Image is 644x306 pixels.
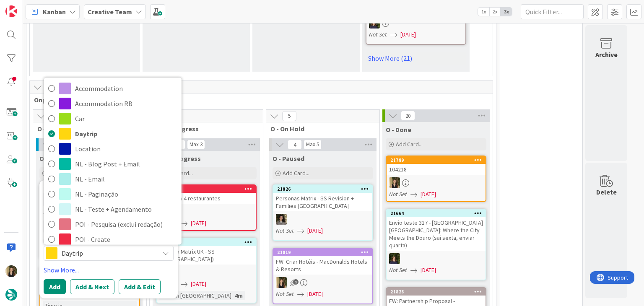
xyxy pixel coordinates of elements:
[119,279,161,294] button: Add & Edit
[5,5,17,17] img: Visit kanbanzone.com
[273,214,372,225] div: MS
[34,96,482,104] span: Ongoing
[386,156,486,202] a: 21789104218SPNot Set[DATE]
[389,190,407,198] i: Not Set
[421,266,436,275] span: [DATE]
[596,187,617,197] div: Delete
[43,7,66,17] span: Kanban
[159,291,231,300] div: Time in [GEOGRAPHIC_DATA]
[273,256,372,275] div: FW: Criar Hotéis - MacDonalds Hotels & Resorts
[273,193,372,211] div: Personas Matrix - SS Revision + Families [GEOGRAPHIC_DATA]
[282,111,296,121] span: 5
[75,173,177,186] span: NL - Email
[157,267,256,278] div: BC
[293,279,299,285] span: 1
[386,209,486,280] a: 21664Envio teste 317 - [GEOGRAPHIC_DATA] [GEOGRAPHIC_DATA]: Where the City Meets the Douro (sai s...
[5,289,17,301] img: avatar
[387,156,486,164] div: 21789
[190,143,203,147] div: Max 3
[156,184,257,231] a: 21831Pesquisa 4 restaurantesSPNot Set[DATE]
[191,280,206,288] span: [DATE]
[62,247,155,259] span: Daytrip
[75,203,177,216] span: NL - Teste + Agendamento
[387,177,486,188] div: SP
[273,249,372,256] div: 21819
[270,124,369,133] span: O - On Hold
[44,112,182,127] a: Car
[161,239,256,245] div: 21742
[88,8,132,16] b: Creative Team
[44,96,182,112] a: Accommodation RB
[387,156,486,175] div: 21789104218
[44,81,182,96] a: Accommodation
[157,239,256,265] div: 21742Revisão Matrix UK - SS ([GEOGRAPHIC_DATA])
[276,227,294,234] i: Not Set
[44,142,182,157] a: Location
[390,289,486,295] div: 21828
[400,30,416,39] span: [DATE]
[157,246,256,265] div: Revisão Matrix UK - SS ([GEOGRAPHIC_DATA])
[387,217,486,251] div: Envio teste 317 - [GEOGRAPHIC_DATA] [GEOGRAPHIC_DATA]: Where the City Meets the Douro (sai sexta,...
[44,232,182,247] a: POI - Create
[389,177,400,188] img: SP
[389,266,407,274] i: Not Set
[157,185,256,193] div: 21831
[307,226,323,235] span: [DATE]
[478,8,489,16] span: 1x
[390,157,486,163] div: 21789
[37,124,136,133] span: O - To do
[75,158,177,171] span: NL - Blog Post + Email
[521,4,584,19] input: Quick Filter...
[44,202,182,217] a: NL - Teste + Agendamento
[44,279,66,294] button: Add
[39,154,66,163] span: O - To do
[44,157,182,172] a: NL - Blog Post + Email
[44,265,174,275] a: Show More...
[288,140,302,150] span: 4
[70,279,114,294] button: Add & Next
[387,164,486,175] div: 104218
[489,8,501,16] span: 2x
[277,186,372,192] div: 21826
[157,185,256,204] div: 21831Pesquisa 4 restaurantes
[75,128,177,140] span: Daytrip
[387,253,486,264] div: MC
[156,238,257,303] a: 21742Revisão Matrix UK - SS ([GEOGRAPHIC_DATA])BCNot Set[DATE]Time in [GEOGRAPHIC_DATA]:4m
[44,217,182,232] a: POI - Pesquisa (exclui redação)
[387,210,486,251] div: 21664Envio teste 317 - [GEOGRAPHIC_DATA] [GEOGRAPHIC_DATA]: Where the City Meets the Douro (sai s...
[75,188,177,201] span: NL - Paginação
[389,253,400,264] img: MC
[75,143,177,156] span: Location
[273,185,372,211] div: 21826Personas Matrix - SS Revision + Families [GEOGRAPHIC_DATA]
[157,206,256,217] div: SP
[366,52,466,65] a: Show More (21)
[421,190,436,199] span: [DATE]
[273,185,372,193] div: 21826
[387,210,486,217] div: 21664
[157,239,256,246] div: 21742
[18,1,38,11] span: Support
[501,8,512,16] span: 3x
[273,248,373,304] a: 21819FW: Criar Hotéis - MacDonalds Hotels & ResortsSPNot Set[DATE]
[276,290,294,298] i: Not Set
[306,143,319,147] div: Max 5
[75,98,177,110] span: Accommodation RB
[387,288,486,296] div: 21828
[273,249,372,275] div: 21819FW: Criar Hotéis - MacDonalds Hotels & Resorts
[44,238,57,244] span: Label
[75,113,177,125] span: Car
[283,169,309,177] span: Add Card...
[276,277,287,288] img: SP
[276,214,287,225] img: MS
[161,186,256,192] div: 21831
[75,83,177,95] span: Accommodation
[44,187,182,202] a: NL - Paginação
[231,291,233,300] span: :
[273,184,373,241] a: 21826Personas Matrix - SS Revision + Families [GEOGRAPHIC_DATA]MSNot Set[DATE]
[75,218,177,231] span: POI - Pesquisa (exclui redação)
[191,219,206,228] span: [DATE]
[5,265,17,277] img: SP
[386,125,411,134] span: O - Done
[157,193,256,204] div: Pesquisa 4 restaurantes
[233,291,245,300] div: 4m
